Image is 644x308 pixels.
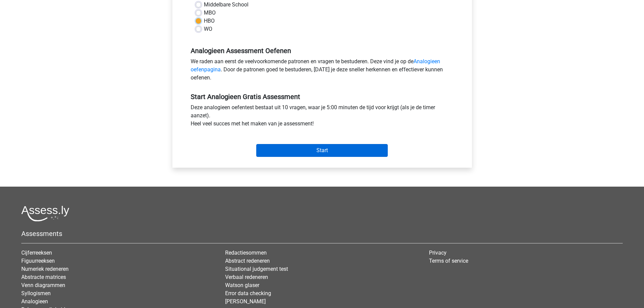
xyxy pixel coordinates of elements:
[225,290,271,297] a: Error data checking
[225,274,268,280] a: Verbaal redeneren
[204,17,215,25] label: HBO
[21,258,55,264] a: Figuurreeksen
[21,250,52,256] a: Cijferreeksen
[21,298,48,305] a: Analogieen
[429,250,447,256] a: Privacy
[225,298,266,305] a: [PERSON_NAME]
[21,282,65,288] a: Venn diagrammen
[21,290,51,297] a: Syllogismen
[191,93,454,101] h5: Start Analogieen Gratis Assessment
[186,103,459,131] div: Deze analogieen oefentest bestaat uit 10 vragen, waar je 5:00 minuten de tijd voor krijgt (als je...
[21,230,623,238] h5: Assessments
[225,258,270,264] a: Abstract redeneren
[204,9,216,17] label: MBO
[186,57,459,85] div: We raden aan eerst de veelvoorkomende patronen en vragen te bestuderen. Deze vind je op de . Door...
[256,144,388,157] input: Start
[429,258,468,264] a: Terms of service
[191,47,454,55] h5: Analogieen Assessment Oefenen
[21,266,69,272] a: Numeriek redeneren
[204,1,248,9] label: Middelbare School
[21,274,66,280] a: Abstracte matrices
[21,206,69,221] img: Assessly logo
[204,25,212,33] label: WO
[225,250,267,256] a: Redactiesommen
[225,282,259,288] a: Watson glaser
[225,266,288,272] a: Situational judgement test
